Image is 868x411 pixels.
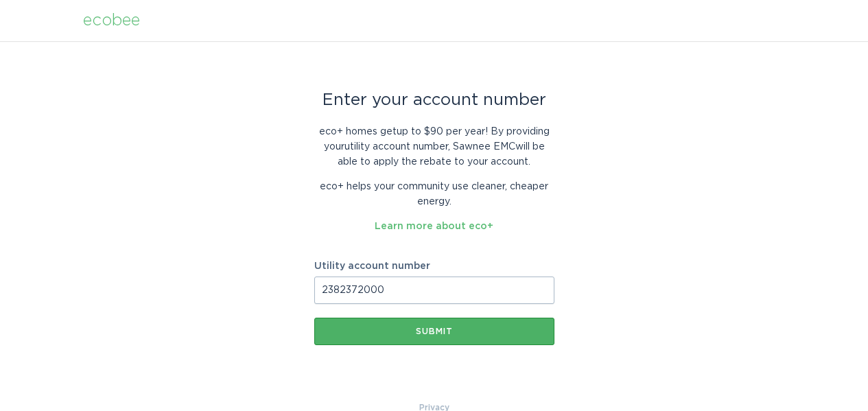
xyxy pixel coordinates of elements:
a: Learn more about eco+ [375,222,493,231]
div: Submit [321,327,548,336]
div: Enter your account number [314,93,554,108]
div: ecobee [83,13,140,28]
button: Submit [314,318,554,345]
p: eco+ homes get up to $90 per year ! By providing your utility account number , Sawnee EMC will be... [314,124,554,169]
p: eco+ helps your community use cleaner, cheaper energy. [314,179,554,209]
label: Utility account number [314,261,554,271]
